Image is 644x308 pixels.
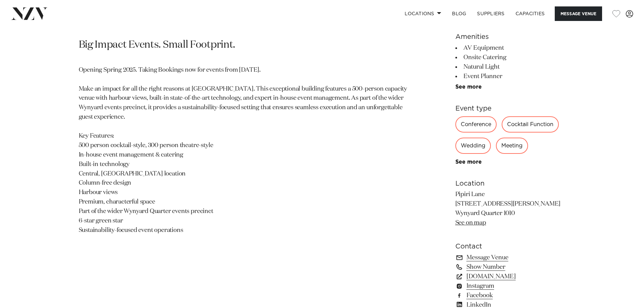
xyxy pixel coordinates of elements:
li: AV Equipment [455,43,566,53]
h6: Contact [455,241,566,252]
li: Natural Light [455,62,566,72]
div: Wedding [455,138,491,154]
a: Facebook [455,291,566,300]
a: Message Venue [455,253,566,262]
div: Conference [455,116,497,133]
div: Cocktail Function [502,116,559,133]
a: SUPPLIERS [472,6,510,21]
button: Message Venue [555,6,602,21]
a: Instagram [455,281,566,291]
a: Locations [399,6,447,21]
h6: Event type [455,103,566,114]
p: Big Impact Events. Small Footprint. [79,39,407,52]
li: Onsite Catering [455,53,566,62]
p: Opening Spring 2025. Taking Bookings now for events from [DATE]. Make an impact for all the right... [79,66,407,235]
a: BLOG [447,6,472,21]
p: Pipiri Lane [STREET_ADDRESS][PERSON_NAME] Wynyard Quarter 1010 [455,190,566,228]
a: See on map [455,220,486,226]
a: Capacities [510,6,550,21]
a: [DOMAIN_NAME] [455,272,566,281]
a: Show Number [455,262,566,272]
li: Event Planner [455,72,566,81]
h6: Location [455,179,566,189]
h6: Amenities [455,32,566,42]
img: nzv-logo.png [11,7,48,20]
div: Meeting [496,138,528,154]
